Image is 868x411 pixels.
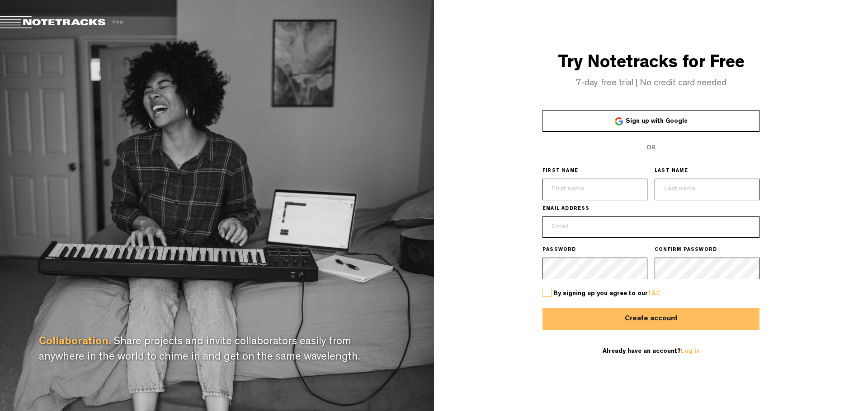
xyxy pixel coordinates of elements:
span: PASSWORD [542,247,576,254]
span: Share projects and invite collaborators easily from anywhere in the world to chime in and get on ... [39,337,360,363]
span: Already have an account? [603,348,700,355]
input: Last name [655,179,759,200]
span: Sign up with Google [626,118,688,125]
span: Collaboration. [39,337,111,348]
h3: Try Notetracks for Free [434,54,868,74]
span: OR [646,145,656,151]
a: Log in [681,348,700,355]
span: By signing up you agree to our [553,291,660,297]
button: Create account [542,308,759,330]
h4: 7-day free trial | No credit card needed [434,79,868,88]
input: First name [542,179,647,200]
input: Email [542,216,759,238]
span: LAST NAME [655,168,688,175]
span: EMAIL ADDRESS [542,206,590,213]
span: CONFIRM PASSWORD [655,247,717,254]
a: T&C [647,291,660,297]
span: FIRST NAME [542,168,578,175]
